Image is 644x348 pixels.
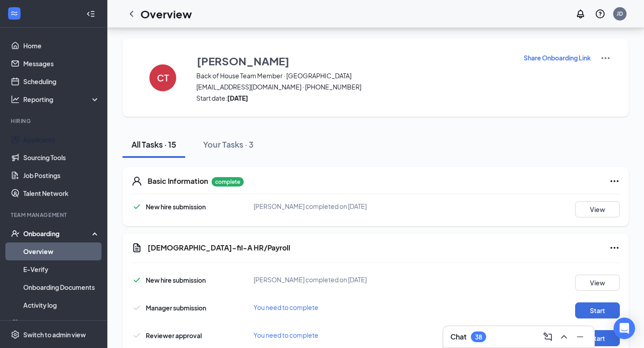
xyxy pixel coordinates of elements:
[148,243,290,253] h5: [DEMOGRAPHIC_DATA]-fil-A HR/Payroll
[575,330,620,346] button: Start
[148,176,208,186] h5: Basic Information
[23,278,100,296] a: Onboarding Documents
[23,55,100,72] a: Messages
[227,94,248,102] strong: [DATE]
[542,331,553,342] svg: ComposeMessage
[146,276,206,284] span: New hire submission
[573,330,587,344] button: Minimize
[559,331,569,342] svg: ChevronUp
[11,95,20,104] svg: Analysis
[131,302,142,313] svg: Checkmark
[617,10,623,17] div: JD
[23,242,100,260] a: Overview
[11,229,20,238] svg: UserCheck
[196,53,512,69] button: [PERSON_NAME]
[131,139,176,150] div: All Tasks · 15
[10,9,19,18] svg: WorkstreamLogo
[212,177,244,187] p: complete
[86,9,95,18] svg: Collapse
[450,332,466,342] h3: Chat
[23,260,100,278] a: E-Verify
[254,202,367,210] span: [PERSON_NAME] completed on [DATE]
[595,8,606,19] svg: QuestionInfo
[140,6,192,21] h1: Overview
[23,296,100,314] a: Activity log
[254,331,318,339] span: You need to complete
[196,93,512,102] span: Start date:
[157,75,169,81] h4: CT
[23,330,86,339] div: Switch to admin view
[475,333,482,341] div: 38
[23,166,100,184] a: Job Postings
[557,330,571,344] button: ChevronUp
[196,82,512,91] span: [EMAIL_ADDRESS][DOMAIN_NAME] · [PHONE_NUMBER]
[614,318,635,339] div: Open Intercom Messenger
[23,95,100,104] div: Reporting
[146,331,202,340] span: Reviewer approval
[23,131,100,149] a: Applicants
[23,149,100,166] a: Sourcing Tools
[11,211,98,219] div: Team Management
[575,201,620,217] button: View
[23,184,100,202] a: Talent Network
[131,330,142,341] svg: Checkmark
[575,331,585,342] svg: Minimize
[131,176,142,187] svg: User
[146,203,206,211] span: New hire submission
[140,53,185,102] button: CT
[23,72,100,90] a: Scheduling
[131,275,142,285] svg: Checkmark
[609,176,620,187] svg: Ellipses
[541,330,555,344] button: ComposeMessage
[131,201,142,212] svg: Checkmark
[575,8,586,19] svg: Notifications
[146,304,206,312] span: Manager submission
[23,314,100,332] a: Team
[23,229,92,238] div: Onboarding
[131,242,142,253] svg: Document
[126,8,137,19] svg: ChevronLeft
[254,303,318,311] span: You need to complete
[600,53,611,64] img: More Actions
[11,117,98,125] div: Hiring
[524,53,591,62] p: Share Onboarding Link
[203,139,254,150] div: Your Tasks · 3
[197,53,289,68] h3: [PERSON_NAME]
[23,37,100,55] a: Home
[11,330,20,339] svg: Settings
[196,71,512,80] span: Back of House Team Member · [GEOGRAPHIC_DATA]
[254,276,367,284] span: [PERSON_NAME] completed on [DATE]
[575,275,620,291] button: View
[609,242,620,253] svg: Ellipses
[575,302,620,318] button: Start
[523,53,591,63] button: Share Onboarding Link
